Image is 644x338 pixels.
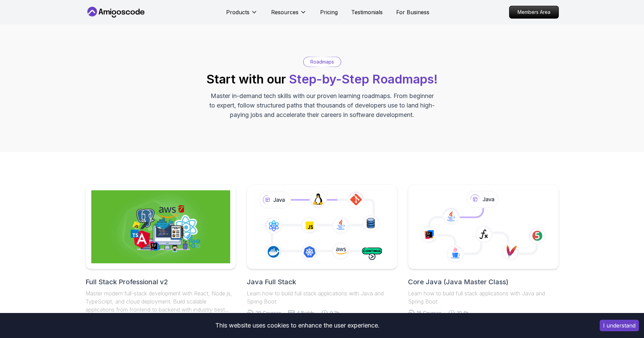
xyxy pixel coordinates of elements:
p: Members Area [509,6,558,18]
p: Master in-demand tech skills with our proven learning roadmaps. From beginner to expert, follow s... [209,91,436,120]
button: Accept cookies [600,320,639,331]
span: 4 Builds [297,310,314,316]
p: Learn how to build full stack applications with Java and Spring Boot [247,289,397,306]
h2: Java Full Stack [247,277,397,287]
p: Learn how to build full stack applications with Java and Spring Boot [408,289,558,306]
h2: Start with our [207,72,438,86]
a: For Business [396,8,429,16]
h2: Full Stack Professional v2 [86,277,236,287]
a: Testimonials [351,8,383,16]
button: Resources [271,8,307,22]
a: Full Stack Professional v2Full Stack Professional v2Master modern full-stack development with Rea... [86,185,236,324]
a: Java Full StackLearn how to build full stack applications with Java and Spring Boot29 Courses4 Bu... [247,185,397,316]
img: Full Stack Professional v2 [91,190,230,263]
p: Products [226,8,249,16]
p: Master modern full-stack development with React, Node.js, TypeScript, and cloud deployment. Build... [86,289,236,314]
p: Resources [271,8,299,16]
span: 10.4h [457,310,469,316]
span: Step-by-Step Roadmaps! [289,72,438,87]
div: This website uses cookies to enhance the user experience. [5,318,590,333]
h2: Core Java (Java Master Class) [408,277,558,287]
span: 9.2h [330,310,339,316]
a: Pricing [320,8,338,16]
button: Products [226,8,258,22]
span: 18 Courses [417,310,442,316]
a: Members Area [509,6,559,19]
span: 29 Courses [256,310,281,316]
a: Core Java (Java Master Class)Learn how to build full stack applications with Java and Spring Boot... [408,185,558,316]
p: Roadmaps [310,58,334,65]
